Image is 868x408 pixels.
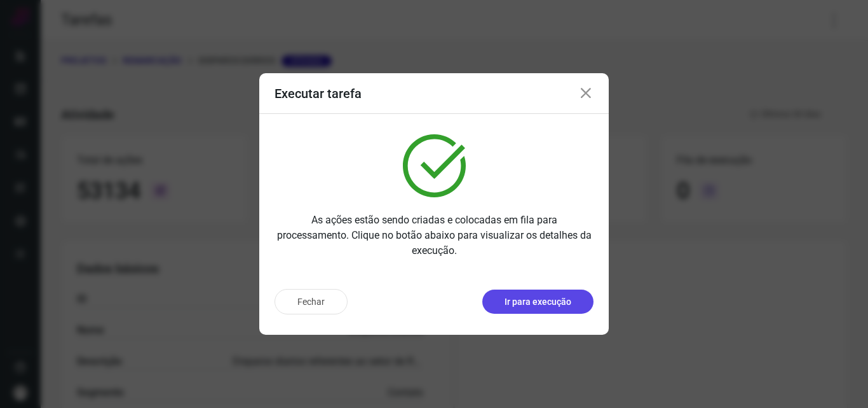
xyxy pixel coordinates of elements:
img: verified.svg [403,134,466,197]
p: Ir para execução [505,295,571,309]
button: Ir para execução [482,290,593,314]
p: As ações estão sendo criadas e colocadas em fila para processamento. Clique no botão abaixo para ... [275,213,593,258]
h3: Executar tarefa [275,86,362,101]
button: Fechar [275,289,348,314]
